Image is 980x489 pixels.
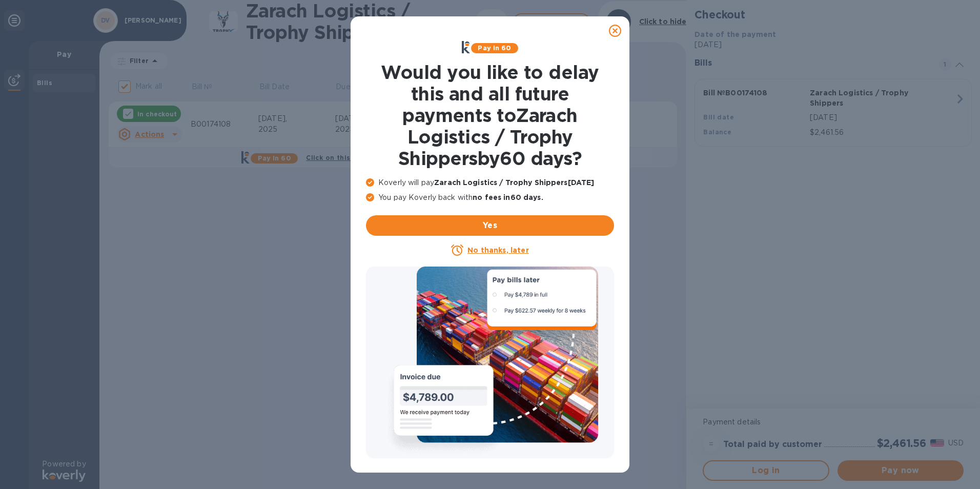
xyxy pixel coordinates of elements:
h1: Would you like to delay this and all future payments to Zarach Logistics / Trophy Shippers by 60 ... [366,62,614,169]
span: Yes [374,219,606,232]
button: Yes [366,215,614,236]
p: Koverly will pay [366,177,614,188]
u: No thanks, later [467,246,528,254]
b: no fees in 60 days . [473,193,543,201]
b: Zarach Logistics / Trophy Shippers [DATE] [434,178,594,187]
b: Pay in 60 [478,44,511,52]
p: You pay Koverly back with [366,192,614,203]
